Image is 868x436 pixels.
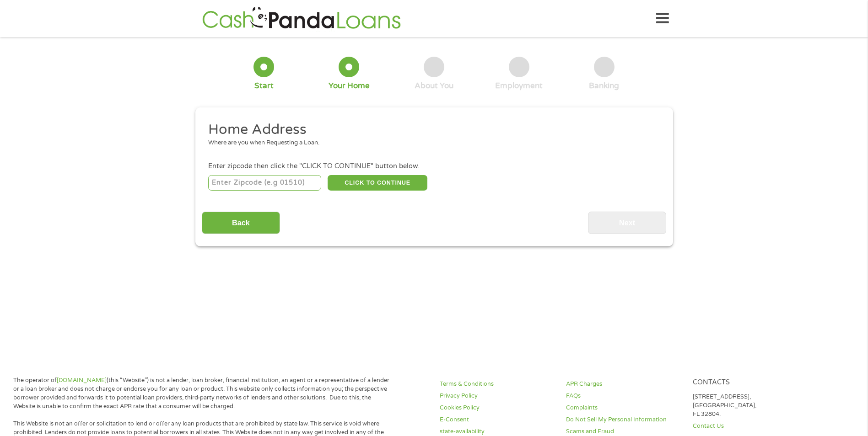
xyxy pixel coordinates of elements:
input: Next [588,212,666,234]
h2: Home Address [208,121,653,139]
input: Back [202,212,280,234]
a: Cookies Policy [440,404,555,412]
a: Scams and Fraud [566,427,681,436]
p: [STREET_ADDRESS], [GEOGRAPHIC_DATA], FL 32804. [693,393,808,419]
a: Privacy Policy [440,392,555,400]
div: Start [254,81,274,91]
h4: Contacts [693,378,808,387]
a: Complaints [566,404,681,412]
a: FAQs [566,392,681,400]
div: Your Home [329,81,370,91]
div: Where are you when Requesting a Loan. [208,138,653,148]
p: The operator of (this “Website”) is not a lender, loan broker, financial institution, an agent or... [13,376,393,411]
button: CLICK TO CONTINUE [328,175,427,191]
img: GetLoanNow Logo [199,5,404,32]
a: APR Charges [566,380,681,388]
a: [DOMAIN_NAME] [57,377,107,384]
div: About You [415,81,453,91]
div: Banking [589,81,619,91]
input: Enter Zipcode (e.g 01510) [208,175,321,191]
a: Terms & Conditions [440,380,555,388]
div: Enter zipcode then click the "CLICK TO CONTINUE" button below. [208,161,659,171]
div: Employment [495,81,543,91]
a: Contact Us [693,422,808,431]
a: state-availability [440,427,555,436]
a: Do Not Sell My Personal Information [566,415,681,424]
a: E-Consent [440,415,555,424]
